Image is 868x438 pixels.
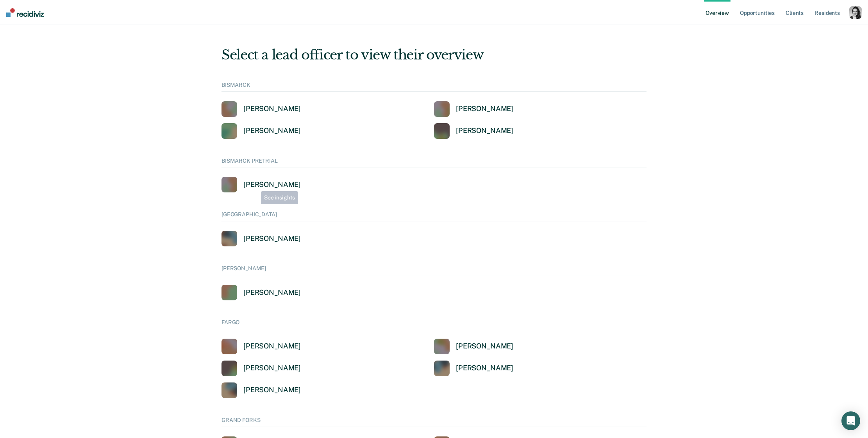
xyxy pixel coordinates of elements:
[243,342,301,351] div: [PERSON_NAME]
[221,211,647,221] div: [GEOGRAPHIC_DATA]
[841,411,860,430] div: Open Intercom Messenger
[243,288,301,297] div: [PERSON_NAME]
[456,364,513,373] div: [PERSON_NAME]
[456,126,513,135] div: [PERSON_NAME]
[243,180,301,189] div: [PERSON_NAME]
[6,8,44,17] img: Recidiviz
[243,234,301,243] div: [PERSON_NAME]
[434,101,513,117] a: [PERSON_NAME]
[434,123,513,139] a: [PERSON_NAME]
[221,382,301,398] a: [PERSON_NAME]
[221,47,647,63] div: Select a lead officer to view their overview
[221,123,301,139] a: [PERSON_NAME]
[221,285,301,300] a: [PERSON_NAME]
[243,126,301,135] div: [PERSON_NAME]
[221,231,301,246] a: [PERSON_NAME]
[243,386,301,395] div: [PERSON_NAME]
[243,104,301,113] div: [PERSON_NAME]
[221,82,647,92] div: BISMARCK
[221,417,647,427] div: GRAND FORKS
[221,101,301,117] a: [PERSON_NAME]
[456,342,513,351] div: [PERSON_NAME]
[221,158,647,168] div: BISMARCK PRETRIAL
[221,265,647,275] div: [PERSON_NAME]
[221,339,301,354] a: [PERSON_NAME]
[221,319,647,329] div: FARGO
[434,361,513,376] a: [PERSON_NAME]
[221,361,301,376] a: [PERSON_NAME]
[221,177,301,192] a: [PERSON_NAME]
[456,104,513,113] div: [PERSON_NAME]
[243,364,301,373] div: [PERSON_NAME]
[434,339,513,354] a: [PERSON_NAME]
